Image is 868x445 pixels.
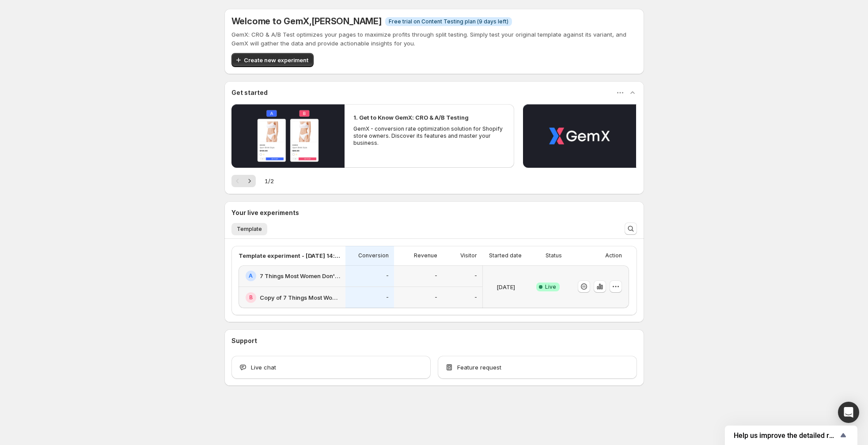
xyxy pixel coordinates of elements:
span: , [PERSON_NAME] [309,16,382,26]
p: [DATE] [497,283,515,291]
button: Play video [523,104,636,168]
h3: Your live experiments [231,208,299,217]
span: Help us improve the detailed report for A/B campaigns [734,431,838,440]
p: - [435,294,437,301]
span: Live chat [251,363,276,372]
p: Conversion [358,252,389,259]
p: - [474,272,477,279]
p: Template experiment - [DATE] 14:51:27 [239,251,340,260]
span: Feature request [457,363,501,372]
h2: 7 Things Most Women Don't Know [260,272,340,280]
span: 1 / 2 [265,177,274,185]
p: - [386,272,389,279]
h5: Welcome to GemX [231,16,382,26]
p: Action [605,252,622,259]
span: Free trial on Content Testing plan (9 days left) [389,18,508,25]
span: Live [545,283,556,290]
p: Revenue [414,252,437,259]
button: Play video [231,104,345,168]
p: - [435,272,437,279]
h2: 1. Get to Know GemX: CRO & A/B Testing [353,113,469,122]
button: Search and filter results [625,222,637,235]
p: GemX: CRO & A/B Test optimizes your pages to maximize profits through split testing. Simply test ... [231,30,637,48]
h2: A [249,272,253,279]
h2: B [249,294,253,301]
p: Visitor [460,252,477,259]
p: - [474,294,477,301]
p: - [386,294,389,301]
p: Status [546,252,562,259]
button: Show survey - Help us improve the detailed report for A/B campaigns [734,430,849,441]
p: GemX - conversion rate optimization solution for Shopify store owners. Discover its features and ... [353,125,505,147]
h3: Get started [231,88,268,97]
h2: Copy of 7 Things Most Women Don't Know [260,293,340,302]
div: Open Intercom Messenger [838,402,859,423]
button: Next [243,175,256,187]
span: Template [237,226,262,233]
p: Started date [489,252,522,259]
span: Create new experiment [244,56,308,64]
button: Create new experiment [231,53,314,67]
nav: Pagination [231,175,256,187]
h3: Support [231,336,257,345]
